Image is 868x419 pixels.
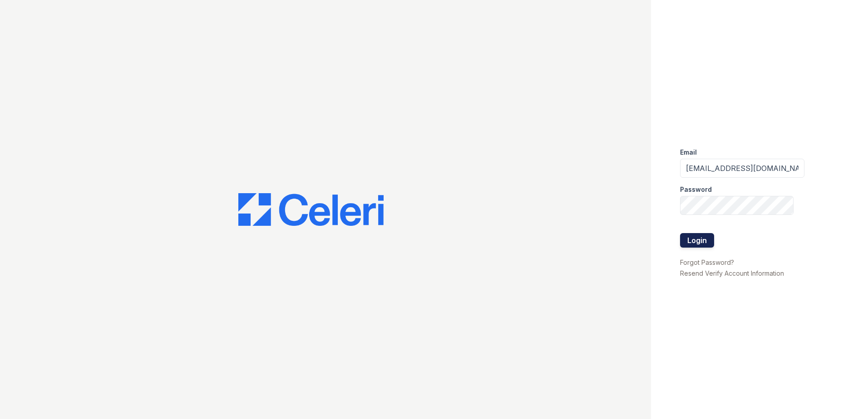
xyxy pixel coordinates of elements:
[680,269,784,277] a: Resend Verify Account Information
[238,193,384,226] img: CE_Logo_Blue-a8612792a0a2168367f1c8372b55b34899dd931a85d93a1a3d3e32e68fde9ad4.png
[680,233,714,248] button: Login
[680,258,734,266] a: Forgot Password?
[680,148,697,157] label: Email
[680,185,712,194] label: Password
